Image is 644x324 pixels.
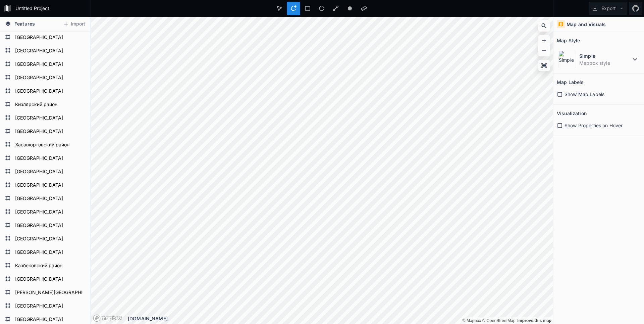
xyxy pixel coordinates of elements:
a: OpenStreetMap [482,318,516,323]
h2: Map Style [557,35,580,46]
h2: Map Labels [557,77,584,87]
h2: Visualization [557,108,587,119]
span: Show Properties on Hover [565,122,623,129]
span: Features [14,20,35,27]
button: Import [60,19,89,30]
dt: Simple [579,52,631,59]
img: Simple [558,51,576,68]
dd: Mapbox style [579,59,631,66]
button: Export [589,2,627,15]
h4: Map and Visuals [567,21,606,28]
a: Map feedback [517,318,551,323]
a: Mapbox [462,318,481,323]
div: [DOMAIN_NAME] [128,315,553,322]
span: Show Map Labels [565,91,604,98]
a: Mapbox logo [93,314,122,322]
